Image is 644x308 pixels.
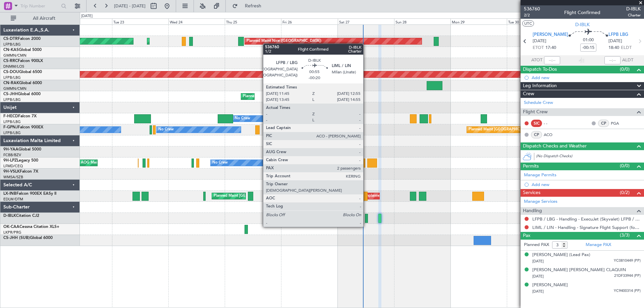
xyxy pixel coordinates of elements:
a: LIML / LIN - Handling - Signature Flight Support (formely Prime Avn) LIML / LIN [532,225,641,230]
a: GMMN/CMN [3,53,26,58]
a: Manage Permits [524,172,556,179]
span: (0/0) [620,66,630,73]
span: Flight Crew [523,108,548,116]
span: CN-RAK [3,81,19,85]
span: [DATE] - [DATE] [114,3,146,9]
span: F-HECD [3,114,18,118]
div: No Crew [299,114,315,124]
a: CN-RAKGlobal 6000 [3,81,42,85]
a: LFPB/LBG [3,42,21,47]
span: CS-DOU [3,70,19,74]
span: F-GPNJ [3,125,18,129]
a: EDLW/DTM [3,197,23,202]
a: OK-CAACessna Citation XLS+ [3,225,59,229]
span: Handling [523,207,542,215]
div: CP [598,120,609,127]
div: [PERSON_NAME] [532,282,568,289]
a: F-HECDFalcon 7X [3,114,37,118]
div: Planned Maint [GEOGRAPHIC_DATA] ([GEOGRAPHIC_DATA]) [243,91,348,102]
span: 2/2 [524,12,540,18]
div: [PERSON_NAME] [PERSON_NAME] CLAQUIN [532,267,626,273]
div: Mon 29 [450,18,507,24]
span: (3/3) [620,232,630,239]
span: YC9400314 (PP) [614,288,641,294]
a: Manage Services [524,198,557,205]
span: 01:00 [583,37,594,44]
span: Charter [626,12,641,18]
a: 9H-YAAGlobal 5000 [3,147,41,151]
span: ELDT [621,45,632,51]
a: FCBB/BZV [3,152,21,158]
div: No Crew [212,158,228,168]
div: Thu 25 [225,18,281,24]
span: LX-INB [3,192,16,196]
input: Trip Number [20,1,59,11]
span: Crew [523,90,534,98]
a: LFPB/LBG [3,130,21,135]
div: [DATE] [81,13,93,19]
div: Sat 27 [338,18,394,24]
div: Mon 22 [56,18,112,24]
span: Permits [523,163,539,170]
span: All Aircraft [17,16,71,21]
span: D-IBLK [575,21,590,28]
a: LX-INBFalcon 900EX EASy II [3,192,56,196]
a: CS-JHHGlobal 6000 [3,92,41,96]
div: AOG Maint Cannes (Mandelieu) [81,158,135,168]
div: Tue 23 [112,18,168,24]
span: (0/0) [620,162,630,169]
input: --:-- [544,56,560,64]
div: Planned Maint Nice ([GEOGRAPHIC_DATA]) [247,36,321,46]
span: 17:40 [545,45,556,51]
span: CS-DTR [3,37,18,41]
span: YC0810449 (PP) [614,258,641,264]
a: LFMD/CEQ [3,164,23,169]
a: LFPB/LBG [3,119,21,124]
div: Planned Maint Sofia [149,36,183,46]
div: Flight Confirmed [564,9,600,16]
div: CP [531,131,542,138]
a: LFPB/LBG [3,75,21,80]
a: LFPB / LBG - Handling - ExecuJet (Skyvalet) LFPB / LBG [532,216,641,222]
span: 18:40 [608,45,619,51]
label: Planned PAX [524,242,549,248]
a: CS-RRCFalcon 900LX [3,59,43,63]
span: Services [523,189,540,197]
span: OK-CAA [3,225,19,229]
div: Wed 24 [168,18,225,24]
a: 9H-LPZLegacy 500 [3,159,38,163]
a: CS-DTRFalcon 2000 [3,37,41,41]
span: [PERSON_NAME] [533,32,568,38]
span: [DATE] [532,259,544,264]
div: (No Dispatch Checks) [536,153,644,161]
div: Add new [532,182,641,187]
span: [DATE] [532,289,544,294]
span: Leg Information [523,82,557,90]
div: Sun 28 [394,18,450,24]
span: 9H-YAA [3,147,18,151]
span: D-IBLK [3,214,16,218]
div: - - [544,120,559,126]
span: ATOT [531,57,542,64]
a: CS-DOUGlobal 6500 [3,70,42,74]
a: PGA [611,120,626,126]
span: CS-RRC [3,59,18,63]
span: 21DF33944 (PP) [614,273,641,279]
span: [DATE] [532,274,544,279]
a: GMMN/CMN [3,86,26,91]
span: 9H-VSLK [3,170,20,174]
div: Add new [532,75,641,80]
span: Dispatch To-Dos [523,66,557,73]
a: DNMM/LOS [3,64,24,69]
a: CN-KASGlobal 5000 [3,48,42,52]
span: Dispatch Checks and Weather [523,142,587,150]
span: ALDT [622,57,633,64]
div: Tue 30 [507,18,563,24]
a: Manage PAX [586,242,611,248]
button: Refresh [229,1,269,11]
a: F-GPNJFalcon 900EX [3,125,43,129]
span: LFPB LBG [608,32,628,38]
a: 9H-VSLKFalcon 7X [3,170,38,174]
span: CN-KAS [3,48,19,52]
a: ACO [544,132,559,138]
